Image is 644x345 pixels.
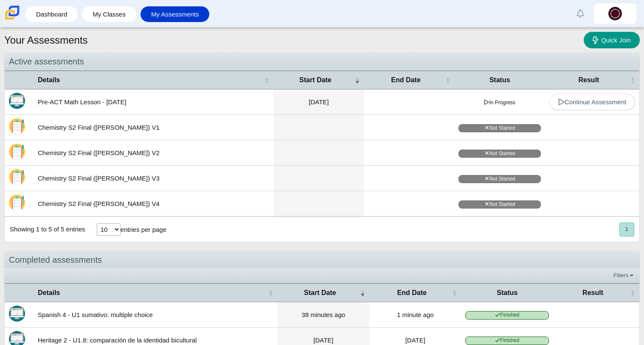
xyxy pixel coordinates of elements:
[354,76,360,84] span: Start Date : Activate to remove sorting
[278,75,353,85] span: Start Date
[145,6,205,22] a: My Assessments
[264,76,269,84] span: Details : Activate to sort
[465,311,549,319] span: Finished
[549,75,628,85] span: Result
[5,251,639,269] div: Completed assessments
[458,150,541,158] span: Not Started
[38,288,267,298] span: Details
[38,75,262,85] span: Details
[30,6,73,22] a: Dashboard
[360,289,365,297] span: Start Date : Activate to remove sorting
[557,288,628,298] span: Result
[584,32,640,48] a: Quick Join
[608,7,622,20] img: reymiguel.menes.tSaLYp
[9,144,25,160] img: Scannable
[571,4,590,23] a: Alerts
[619,223,634,236] button: 1
[268,289,273,297] span: Details : Activate to sort
[374,288,450,298] span: End Date
[458,124,541,132] span: Not Started
[302,311,346,318] time: Oct 1, 2025 at 10:03 AM
[594,3,636,24] a: reymiguel.menes.tSaLYp
[405,337,425,344] time: Sep 22, 2025 at 3:27 PM
[630,76,635,84] span: Result : Activate to sort
[121,226,166,233] label: entries per page
[558,98,626,106] span: Continue Assessment
[86,6,132,22] a: My Classes
[5,53,639,70] div: Active assessments
[549,94,635,110] a: Continue Assessment
[309,98,329,106] time: Mar 8, 2024 at 10:15 AM
[482,99,517,107] span: In Progress
[601,36,631,44] span: Quick Join
[282,288,358,298] span: Start Date
[3,4,21,22] img: Carmen School of Science & Technology
[34,191,273,217] td: Chemistry S2 Final ([PERSON_NAME]) V4
[452,289,457,297] span: End Date : Activate to sort
[368,75,443,85] span: End Date
[630,289,635,297] span: Result : Activate to sort
[34,166,273,191] td: Chemistry S2 Final ([PERSON_NAME]) V3
[619,223,634,236] nav: pagination
[445,76,450,84] span: End Date : Activate to sort
[9,195,25,211] img: Scannable
[465,288,549,298] span: Status
[313,337,333,344] time: Sep 22, 2025 at 3:24 PM
[397,311,434,318] time: Oct 1, 2025 at 10:40 AM
[458,200,541,209] span: Not Started
[5,217,85,242] div: Showing 1 to 5 of 5 entries
[34,115,273,140] td: Chemistry S2 Final ([PERSON_NAME]) V1
[9,306,25,322] img: Itembank
[34,302,278,328] td: Spanish 4 - U1 sumativo: multiple choice
[34,140,273,166] td: Chemistry S2 Final ([PERSON_NAME]) V2
[3,16,21,23] a: Carmen School of Science & Technology
[9,169,25,185] img: Scannable
[465,337,549,345] span: Finished
[9,118,25,134] img: Scannable
[9,93,25,109] img: Itembank
[4,33,88,47] h1: Your Assessments
[34,89,273,115] td: Pre-ACT Math Lesson - [DATE]
[611,271,637,280] a: Filters
[458,175,541,183] span: Not Started
[458,75,541,85] span: Status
